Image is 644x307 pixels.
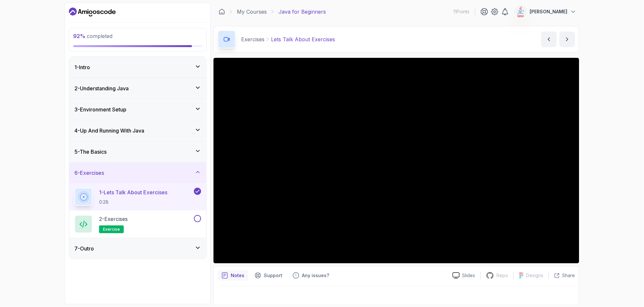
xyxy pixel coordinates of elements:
p: Repo [497,272,509,279]
button: Support button [251,270,286,281]
button: 1-Intro [69,57,206,78]
button: 3-Environment Setup [69,99,206,120]
a: My Courses [237,8,267,16]
p: Lets Talk About Exercises [271,35,335,43]
button: 2-Exercisesexercise [74,215,201,233]
h3: 3 - Environment Setup [74,106,126,113]
p: 11 Points [454,8,470,15]
p: [PERSON_NAME] [530,8,568,15]
p: Support [264,272,282,279]
p: Slides [462,272,475,279]
h3: 4 - Up And Running With Java [74,127,144,134]
p: 0:28 [99,199,167,205]
button: Share [549,272,575,279]
button: notes button [218,270,248,281]
button: next content [560,32,575,47]
iframe: 2 - Lets Talk About Exercises [213,58,579,263]
button: 5-The Basics [69,141,206,162]
button: 4-Up And Running With Java [69,120,206,141]
button: 6-Exercises [69,162,206,183]
p: 1 - Lets Talk About Exercises [99,188,167,196]
button: user profile image[PERSON_NAME] [514,5,577,18]
button: 1-Lets Talk About Exercises0:28 [74,188,201,206]
a: Slides [447,272,481,279]
button: 7-Outro [69,238,206,259]
h3: 5 - The Basics [74,148,107,156]
p: Share [562,272,575,279]
span: 92 % [73,33,85,39]
p: Java for Beginners [278,8,326,16]
p: Exercises [241,35,264,43]
a: Dashboard [69,7,116,17]
h3: 7 - Outro [74,245,94,252]
p: Any issues? [302,272,329,279]
button: previous content [541,32,557,47]
h3: 2 - Understanding Java [74,84,129,92]
img: user profile image [515,6,527,18]
span: completed [73,33,112,39]
button: Feedback button [289,270,333,281]
p: 2 - Exercises [99,215,128,223]
h3: 6 - Exercises [74,169,104,177]
a: Dashboard [219,8,225,15]
p: Designs [526,272,544,279]
h3: 1 - Intro [74,63,90,71]
span: exercise [103,227,120,232]
button: 2-Understanding Java [69,78,206,99]
p: Notes [231,272,244,279]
